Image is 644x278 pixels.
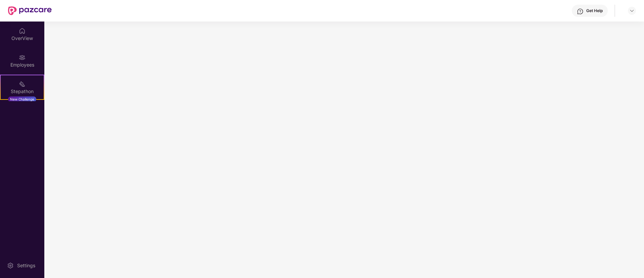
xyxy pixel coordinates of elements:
[1,88,44,95] div: Stepathon
[15,262,37,269] div: Settings
[19,54,26,61] img: svg+xml;base64,PHN2ZyBpZD0iRW1wbG95ZWVzIiB4bWxucz0iaHR0cDovL3d3dy53My5vcmcvMjAwMC9zdmciIHdpZHRoPS...
[8,6,52,15] img: New Pazcare Logo
[7,262,14,269] img: svg+xml;base64,PHN2ZyBpZD0iU2V0dGluZy0yMHgyMCIgeG1sbnM9Imh0dHA6Ly93d3cudzMub3JnLzIwMDAvc3ZnIiB3aW...
[629,8,635,13] img: svg+xml;base64,PHN2ZyBpZD0iRHJvcGRvd24tMzJ4MzIiIHhtbG5zPSJodHRwOi8vd3d3LnczLm9yZy8yMDAwL3N2ZyIgd2...
[586,8,603,13] div: Get Help
[577,8,584,15] img: svg+xml;base64,PHN2ZyBpZD0iSGVscC0zMngzMiIgeG1sbnM9Imh0dHA6Ly93d3cudzMub3JnLzIwMDAvc3ZnIiB3aWR0aD...
[8,96,36,102] div: New Challenge
[19,81,26,87] img: svg+xml;base64,PHN2ZyB4bWxucz0iaHR0cDovL3d3dy53My5vcmcvMjAwMC9zdmciIHdpZHRoPSIyMSIgaGVpZ2h0PSIyMC...
[19,28,26,34] img: svg+xml;base64,PHN2ZyBpZD0iSG9tZSIgeG1sbnM9Imh0dHA6Ly93d3cudzMub3JnLzIwMDAvc3ZnIiB3aWR0aD0iMjAiIG...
